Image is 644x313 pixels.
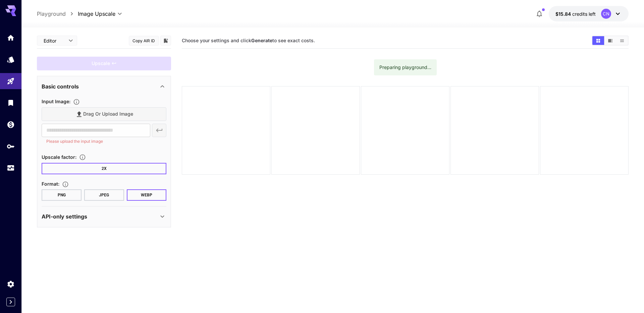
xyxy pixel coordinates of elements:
span: Input Image : [42,99,70,104]
div: Basic controls [42,78,166,95]
div: CN [601,9,611,19]
button: Choose the level of upscaling to be performed on the image. [76,154,89,161]
div: Home [7,34,15,42]
button: Choose the file format for the output image. [59,181,71,188]
div: Models [7,55,15,64]
button: Expand sidebar [6,298,15,306]
div: Playground [7,77,15,85]
button: Show media in video view [604,36,616,45]
button: $15.8384CN [549,6,629,21]
span: Image Upscale [78,10,115,18]
div: Preparing playground... [379,61,431,73]
button: PNG [42,189,82,201]
div: API Keys [7,142,15,150]
span: $15.84 [555,11,572,17]
div: Show media in grid viewShow media in video viewShow media in list view [592,36,629,46]
span: credits left [572,11,596,17]
div: Please fill the prompt [37,57,171,70]
button: Copy AIR ID [129,36,159,46]
span: Upscale factor : [42,154,76,160]
button: JPEG [84,189,124,201]
span: Choose your settings and click to see exact costs. [182,38,315,43]
button: Show media in grid view [592,36,604,45]
div: API-only settings [42,208,166,225]
div: Library [7,99,15,107]
div: $15.8384 [555,10,596,17]
p: Basic controls [42,82,79,90]
div: Wallet [7,120,15,129]
span: Format : [42,181,59,187]
span: Editor [44,37,64,44]
div: Settings [7,280,15,288]
nav: breadcrumb [37,10,78,18]
button: 2X [42,163,166,174]
b: Generate [251,38,272,43]
p: Please upload the input image [46,138,145,145]
button: WEBP [127,189,167,201]
a: Playground [37,10,66,18]
button: Show media in list view [616,36,628,45]
p: API-only settings [42,212,87,221]
div: Usage [7,164,15,172]
button: Add to library [163,37,169,45]
button: Specifies the input image to be processed. [70,99,83,105]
